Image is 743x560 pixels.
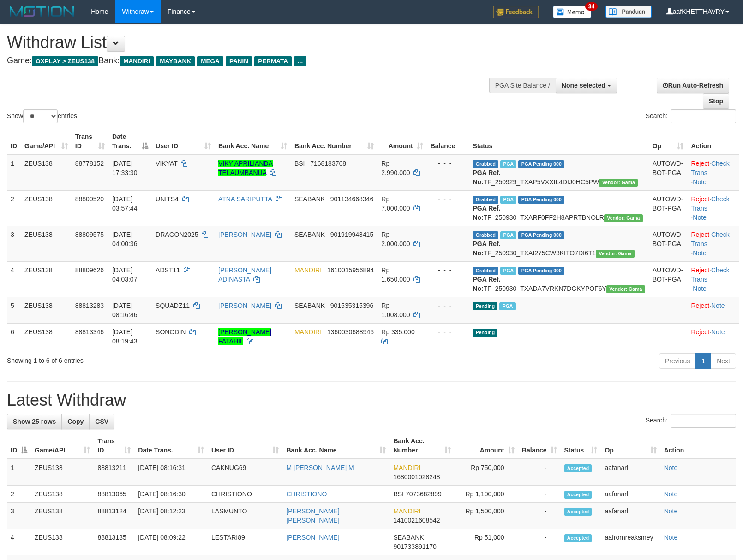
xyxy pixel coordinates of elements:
[218,160,273,176] a: VIKY APRILIANDA TELAUMBANUA
[156,266,180,274] span: ADST11
[687,323,739,349] td: ·
[197,56,223,66] span: MEGA
[152,128,215,155] th: User ID: activate to sort column ascending
[134,486,208,503] td: [DATE] 08:16:30
[208,529,283,555] td: LESTARI89
[215,128,291,155] th: Bank Acc. Name: activate to sort column ascending
[112,302,138,319] span: [DATE] 08:16:46
[649,226,688,261] td: AUTOWD-BOT-PGA
[330,195,373,203] span: Copy 901134668346 to clipboard
[393,490,404,498] span: BSI
[381,195,410,212] span: Rp 7.000.000
[660,433,736,459] th: Action
[286,507,339,524] a: [PERSON_NAME] [PERSON_NAME]
[218,231,271,238] a: [PERSON_NAME]
[21,128,72,155] th: Game/API: activate to sort column ascending
[601,503,660,529] td: aafanarl
[518,231,564,239] span: PGA Pending
[659,353,696,369] a: Previous
[282,433,389,459] th: Bank Acc. Name: activate to sort column ascending
[208,503,283,529] td: LASMUNTO
[455,503,518,529] td: Rp 1,500,000
[208,459,283,486] td: CAKNUG69
[664,464,678,471] a: Note
[75,195,104,203] span: 88809520
[7,128,21,155] th: ID
[691,328,709,336] a: Reject
[7,352,303,365] div: Showing 1 to 6 of 6 entries
[711,353,736,369] a: Next
[691,160,729,176] a: Check Trans
[286,464,354,471] a: M [PERSON_NAME] M
[21,190,72,226] td: ZEUS138
[691,195,729,212] a: Check Trans
[7,433,31,459] th: ID: activate to sort column descending
[500,196,516,204] span: Marked by aafkaynarin
[599,179,638,187] span: Vendor URL: https://trx31.1velocity.biz
[294,231,325,238] span: SEABANK
[286,490,327,498] a: CHRISTIONO
[518,529,561,555] td: -
[75,160,104,167] span: 88778152
[687,297,739,323] td: ·
[89,414,114,429] a: CSV
[499,302,515,310] span: Marked by aafkaynarin
[431,301,466,310] div: - - -
[455,459,518,486] td: Rp 750,000
[431,194,466,204] div: - - -
[330,302,373,309] span: Copy 901535315396 to clipboard
[389,433,455,459] th: Bank Acc. Number: activate to sort column ascending
[7,486,31,503] td: 2
[687,261,739,297] td: · ·
[13,418,56,425] span: Show 25 rows
[108,128,152,155] th: Date Trans.: activate to sort column descending
[469,226,648,261] td: TF_250930_TXAI275CW3KITO7DI6T1
[112,160,138,176] span: [DATE] 17:33:30
[604,214,643,222] span: Vendor URL: https://trx31.1velocity.biz
[469,261,648,297] td: TF_250930_TXADA7VRKN7DGKYPOF6Y
[693,178,707,186] a: Note
[310,160,346,167] span: Copy 7168183768 to clipboard
[330,231,373,238] span: Copy 901919948415 to clipboard
[208,433,283,459] th: User ID: activate to sort column ascending
[72,128,108,155] th: Trans ID: activate to sort column ascending
[473,169,500,186] b: PGA Ref. No:
[406,490,442,498] span: Copy 7073682899 to clipboard
[664,507,678,515] a: Note
[294,56,306,66] span: ...
[601,529,660,555] td: aafrornreaksmey
[156,56,195,66] span: MAYBANK
[556,78,617,93] button: None selected
[31,529,94,555] td: ZEUS138
[94,503,134,529] td: 88813124
[31,503,94,529] td: ZEUS138
[7,155,21,191] td: 1
[327,328,374,336] span: Copy 1360030688946 to clipboard
[596,250,635,258] span: Vendor URL: https://trx31.1velocity.biz
[687,190,739,226] td: · ·
[646,414,736,428] label: Search:
[671,414,736,428] input: Search:
[94,529,134,555] td: 88813135
[112,266,138,283] span: [DATE] 04:03:07
[286,534,339,541] a: [PERSON_NAME]
[473,267,498,275] span: Grabbed
[564,464,592,472] span: Accepted
[469,128,648,155] th: Status
[112,195,138,212] span: [DATE] 03:57:44
[75,328,104,336] span: 88813346
[7,5,77,18] img: MOTION_logo.png
[473,196,498,204] span: Grabbed
[21,226,72,261] td: ZEUS138
[518,433,561,459] th: Balance: activate to sort column ascending
[156,195,179,203] span: UNITS4
[601,433,660,459] th: Op: activate to sort column ascending
[431,265,466,275] div: - - -
[32,56,98,66] span: OXPLAY > ZEUS138
[455,433,518,459] th: Amount: activate to sort column ascending
[473,276,500,292] b: PGA Ref. No:
[431,159,466,168] div: - - -
[649,190,688,226] td: AUTOWD-BOT-PGA
[134,459,208,486] td: [DATE] 08:16:31
[393,473,440,481] span: Copy 1680001028248 to clipboard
